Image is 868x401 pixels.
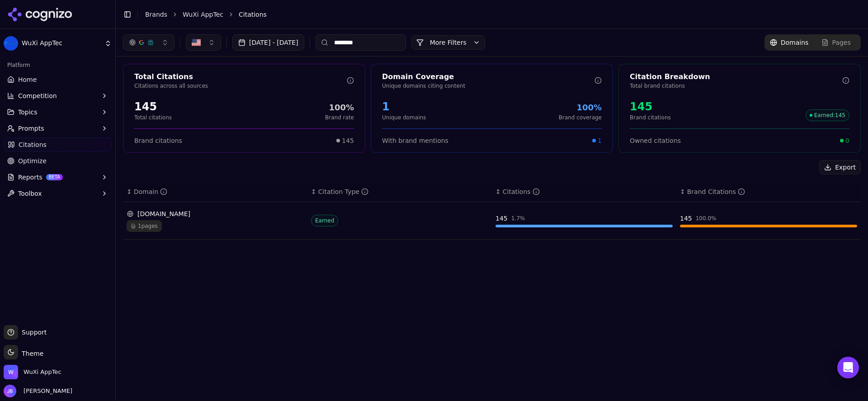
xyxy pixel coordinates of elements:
[311,215,338,226] span: Earned
[4,385,72,397] button: Open user button
[18,173,42,182] span: Reports
[819,160,861,175] button: Export
[318,187,368,196] div: Citation Type
[4,365,18,379] img: WuXi AppTec
[630,82,842,90] p: Total brand citations
[781,38,809,47] span: Domains
[4,89,112,103] button: Competition
[134,187,167,196] div: Domain
[382,99,426,114] div: 1
[325,114,354,121] p: Brand rate
[495,214,508,223] div: 145
[22,39,101,47] span: WuXi AppTec
[559,114,602,121] p: Brand coverage
[325,101,354,114] div: 100%
[4,36,18,51] img: WuXi AppTec
[18,350,43,357] span: Theme
[630,99,671,114] div: 145
[4,137,112,152] a: Citations
[18,91,57,100] span: Competition
[4,58,112,72] div: Platform
[630,114,671,121] p: Brand citations
[382,82,594,90] p: Unique domains citing content
[495,187,673,196] div: ↕Citations
[134,136,182,145] span: Brand citations
[511,215,525,222] div: 1.7 %
[19,140,47,149] span: Citations
[845,136,849,145] span: 0
[4,121,112,136] button: Prompts
[18,189,42,198] span: Toolbox
[307,182,492,202] th: citationTypes
[492,182,676,202] th: totalCitationCount
[4,154,112,168] a: Optimize
[832,38,851,47] span: Pages
[127,209,304,218] div: [DOMAIN_NAME]
[559,101,602,114] div: 100%
[4,72,112,87] a: Home
[382,71,594,82] div: Domain Coverage
[18,328,47,337] span: Support
[680,214,692,223] div: 145
[4,170,112,184] button: ReportsBETA
[239,10,267,19] span: Citations
[4,365,61,379] button: Open organization switcher
[18,124,44,133] span: Prompts
[630,71,842,82] div: Citation Breakdown
[382,114,426,121] p: Unique domains
[630,136,681,145] span: Owned citations
[4,105,112,119] button: Topics
[411,35,485,50] button: More Filters
[232,34,304,51] button: [DATE] - [DATE]
[183,10,223,19] a: WuXi AppTec
[20,387,72,395] span: [PERSON_NAME]
[382,136,448,145] span: With brand mentions
[598,136,602,145] span: 1
[687,187,745,196] div: Brand Citations
[676,182,861,202] th: brandCitationCount
[134,114,172,121] p: Total citations
[145,10,843,19] nav: breadcrumb
[127,187,304,196] div: ↕Domain
[18,108,38,117] span: Topics
[127,220,162,232] span: 1 pages
[123,182,307,202] th: domain
[123,182,861,240] div: Data table
[192,38,201,47] img: United States
[311,187,488,196] div: ↕Citation Type
[18,156,47,165] span: Optimize
[837,357,859,378] div: Open Intercom Messenger
[806,109,849,121] span: Earned : 145
[4,385,16,397] img: Josef Bookert
[18,75,37,84] span: Home
[46,174,63,180] span: BETA
[342,136,354,145] span: 145
[134,82,347,90] p: Citations across all sources
[680,187,857,196] div: ↕Brand Citations
[145,11,167,18] a: Brands
[24,368,61,376] span: WuXi AppTec
[503,187,540,196] div: Citations
[134,99,172,114] div: 145
[134,71,347,82] div: Total Citations
[696,215,717,222] div: 100.0 %
[4,186,112,201] button: Toolbox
